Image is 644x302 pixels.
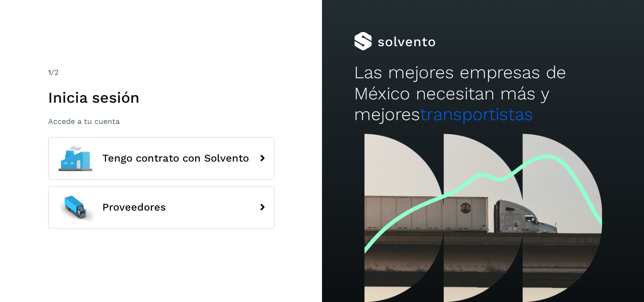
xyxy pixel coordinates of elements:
[48,186,274,229] button: Proveedores
[48,68,51,77] span: 1
[354,62,611,125] h2: Las mejores empresas de México necesitan más y mejores
[48,67,274,78] div: /2
[102,202,166,213] span: Proveedores
[48,117,274,126] p: Accede a tu cuenta
[48,89,274,106] h1: Inicia sesión
[48,137,274,180] button: Tengo contrato con Solvento
[102,153,249,164] span: Tengo contrato con Solvento
[420,104,533,124] span: transportistas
